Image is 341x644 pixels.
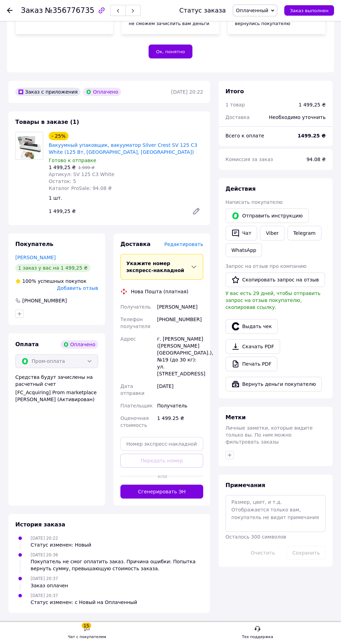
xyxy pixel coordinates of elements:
div: [PHONE_NUMBER] [156,313,205,333]
span: Действия [225,185,256,192]
span: Итого [225,88,244,95]
span: Ок, понятно [156,49,185,54]
span: Артикул: SV 125 C3 White [49,172,114,177]
div: г. [PERSON_NAME] ([PERSON_NAME][GEOGRAPHIC_DATA].), №19 (до 30 кг): ул. [STREET_ADDRESS] [156,333,205,380]
div: [PHONE_NUMBER] [22,297,68,304]
button: Сгенерировать ЭН [120,485,203,499]
div: Оплачено [83,88,121,96]
span: [DATE] 20:36 [31,552,58,557]
div: [FC_Acquiring] Prom marketplace [PERSON_NAME] (Активирован) [15,389,98,403]
div: Заказ с приложения [15,88,80,96]
div: 1 499,25 ₴ [46,206,187,216]
span: Комиссия за заказ [225,157,273,162]
span: Товары в заказе (1) [15,119,79,125]
span: 100% [22,278,36,284]
span: Примечания [225,482,265,488]
span: Доставка [120,241,151,247]
span: [DATE] 20:37 [31,593,58,598]
span: Остаток: 5 [49,178,76,184]
span: Готово к отправке [49,158,96,163]
span: История заказа [15,521,65,528]
a: Редактировать [189,204,203,218]
div: Статус заказа [179,7,226,14]
span: Доставка [225,114,249,120]
span: 1 товар [225,102,245,108]
span: Оплата [15,341,39,348]
div: Необходимо уточнить [265,110,330,125]
span: [DATE] 20:22 [31,536,58,541]
div: Заказ оплачен [31,582,68,589]
div: 1 шт. [46,193,206,203]
div: Средства будут зачислены на расчетный счет [15,374,98,403]
div: Нова Пошта (платная) [129,288,190,295]
button: Вернуть деньги покупателю [225,377,322,391]
div: 1 499,25 ₴ [299,101,326,108]
a: Viber [260,226,284,240]
button: Отправить инструкцию [225,208,309,223]
div: Чат с покупателем [68,634,106,641]
span: 1 499,25 ₴ [49,165,76,170]
span: Телефон получателя [120,317,150,329]
span: Покупатель [15,241,53,247]
button: Чат [225,226,257,240]
div: [DATE] [156,380,205,399]
span: [DATE] 20:37 [31,576,58,581]
span: Получатель [120,304,151,310]
span: Оплаченный [236,8,268,13]
span: Заказ выполнен [290,8,328,13]
div: Оплачено [61,340,98,349]
span: Добавить отзыв [57,285,98,291]
span: Запрос на отзыв про компанию [225,263,307,269]
div: успешных покупок [15,278,87,285]
a: Скачать PDF [225,339,280,354]
span: 94.08 ₴ [307,157,326,162]
span: Всего к оплате [225,133,264,138]
span: 1 999 ₴ [78,165,95,170]
div: [PERSON_NAME] [156,301,205,313]
a: Вакуумный упаковщик, вакууматор Silver Crest SV 125 C3 White (125 Вт, [GEOGRAPHIC_DATA], [GEOGRAP... [49,142,197,155]
button: Ок, понятно [149,45,192,58]
div: 1 499.25 ₴ [156,412,205,431]
span: Адрес [120,336,136,342]
span: Плательщик [120,403,153,408]
div: Статус изменен: Новый [31,541,91,548]
span: Оценочная стоимость [120,415,149,428]
div: Статус изменен: с Новый на Оплаченный [31,599,137,606]
a: WhatsApp [225,243,262,257]
span: Написать покупателю [225,199,283,205]
div: - 25% [49,132,69,140]
div: 1 заказ у вас на 1 499,25 ₴ [15,264,90,272]
span: Укажите номер экспресс-накладной [126,261,184,273]
span: Заказ [21,6,43,15]
div: Вернуться назад [7,7,13,14]
span: Метки [225,414,246,421]
button: Заказ выполнен [284,5,334,16]
div: 15 [82,623,91,628]
a: Печать PDF [225,357,277,371]
a: [PERSON_NAME] [15,255,56,260]
div: Покупатель не смог оплатить заказ. Причина ошибки: Попытка вернуть сумму, превышающую стоимость з... [31,558,203,572]
button: Скопировать запрос на отзыв [225,272,325,287]
span: Дата отправки [120,383,144,396]
span: Каталог ProSale: 94.08 ₴ [49,185,112,191]
div: Получатель [156,399,205,412]
span: У вас есть 29 дней, чтобы отправить запрос на отзыв покупателю, скопировав ссылку. [225,291,320,310]
div: Тех поддержка [242,634,273,641]
span: №356776735 [45,6,94,15]
span: или [158,473,166,480]
img: Вакуумный упаковщик, вакууматор Silver Crest SV 125 C3 White (125 Вт, Sous-Vide, Германия) [16,133,43,159]
a: Telegram [287,226,322,240]
span: Редактировать [164,241,203,247]
time: [DATE] 20:22 [171,89,203,95]
input: Номер экспресс-накладной [120,437,203,451]
button: Выдать чек [225,319,278,334]
span: Личные заметки, которые видите только вы. По ним можно фильтровать заказы [225,425,313,445]
b: 1499.25 ₴ [298,133,326,138]
span: Осталось 300 символов [225,534,286,540]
